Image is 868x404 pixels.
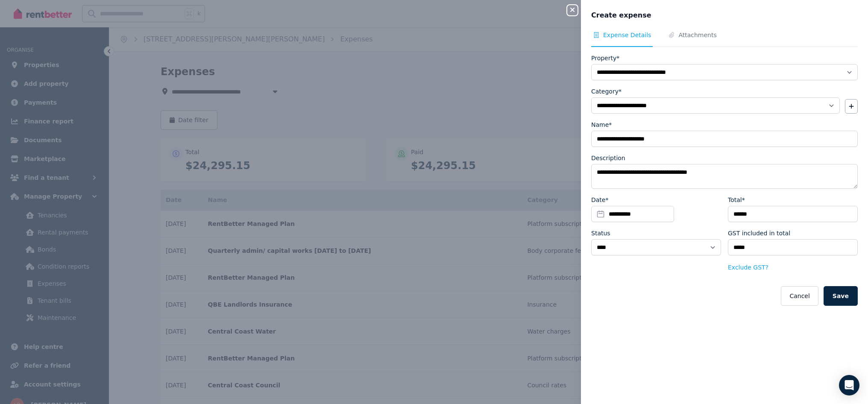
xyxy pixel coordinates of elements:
label: Category* [591,87,622,96]
button: Cancel [781,286,818,306]
span: Create expense [591,10,651,20]
button: Save [824,286,858,306]
span: Expense Details [603,31,651,39]
label: Name* [591,120,612,129]
label: Total* [728,196,745,204]
label: Status [591,229,610,237]
label: GST included in total [728,229,790,237]
label: Property* [591,54,619,62]
nav: Tabs [591,31,858,47]
label: Description [591,154,625,162]
div: Open Intercom Messenger [839,375,859,395]
button: Exclude GST? [728,263,768,272]
label: Date* [591,196,608,204]
span: Attachments [678,31,716,39]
